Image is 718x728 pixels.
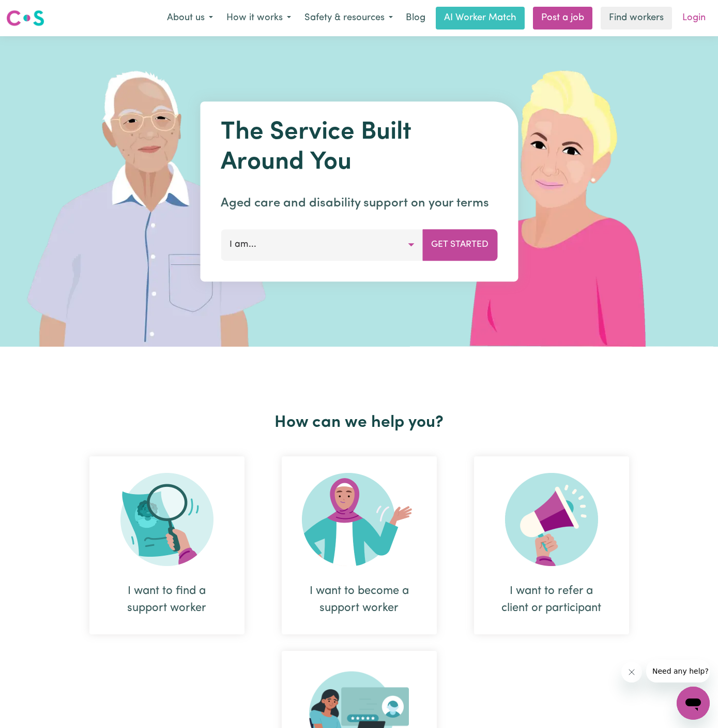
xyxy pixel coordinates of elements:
[646,660,710,682] iframe: Message from company
[114,583,220,617] div: I want to find a support worker
[221,118,497,177] h1: The Service Built Around You
[220,7,298,29] button: How it works
[436,7,525,29] a: AI Worker Match
[533,7,592,29] a: Post a job
[400,7,432,29] a: Blog
[621,662,642,682] iframe: Close message
[505,473,598,566] img: Refer
[499,583,604,617] div: I want to refer a client or participant
[422,229,497,260] button: Get Started
[282,456,437,634] div: I want to become a support worker
[474,456,629,634] div: I want to refer a client or participant
[6,9,44,27] img: Careseekers logo
[307,583,412,617] div: I want to become a support worker
[120,473,213,566] img: Search
[6,6,44,30] a: Careseekers logo
[89,456,245,634] div: I want to find a support worker
[221,194,497,213] p: Aged care and disability support on your terms
[601,7,672,29] a: Find workers
[676,7,712,29] a: Login
[71,413,648,433] h2: How can we help you?
[221,229,423,260] button: I am...
[298,7,400,29] button: Safety & resources
[302,473,417,566] img: Become Worker
[160,7,220,29] button: About us
[677,687,710,720] iframe: Button to launch messaging window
